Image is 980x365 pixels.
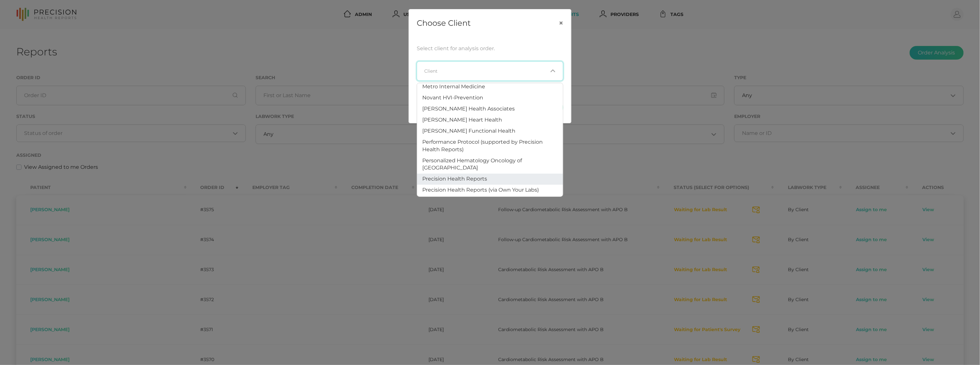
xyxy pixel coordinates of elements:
[422,176,487,182] span: Precision Health Reports
[422,128,515,134] span: [PERSON_NAME] Functional Health
[422,95,483,101] span: Novant HVI-Prevention
[422,187,539,193] span: Precision Health Reports (via Own Your Labs)
[425,68,548,74] input: Search for option
[417,45,563,52] p: Select client for analysis order.
[422,83,485,90] span: Metro Internal Medicine
[422,106,515,112] span: [PERSON_NAME] Health Associates
[551,9,571,37] button: Close
[417,17,471,29] h5: Choose Client
[422,157,522,171] span: Personalized Hematology Oncology of [GEOGRAPHIC_DATA]
[422,139,543,153] span: Performance Protocol (supported by Precision Health Reports)
[417,61,563,81] div: Search for option
[422,117,502,123] span: [PERSON_NAME] Heart Health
